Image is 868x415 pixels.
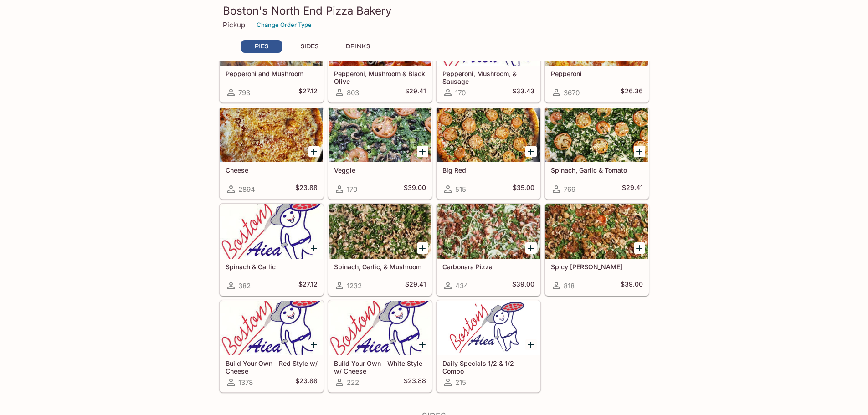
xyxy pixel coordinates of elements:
[455,88,466,97] span: 170
[220,204,323,259] div: Spinach & Garlic
[404,184,426,195] h5: $39.00
[226,263,318,271] h5: Spinach & Garlic
[455,282,468,290] span: 434
[404,377,426,388] h5: $23.88
[329,11,431,66] div: Pepperoni, Mushroom & Black Olive
[329,108,431,162] div: Veggie
[347,88,359,97] span: 803
[545,108,648,162] div: Spinach, Garlic & Tomato
[525,146,537,157] button: Add Big Red
[241,40,282,53] button: PIES
[417,242,428,254] button: Add Spinach, Garlic, & Mushroom
[545,204,648,259] div: Spicy Jenny
[545,11,648,66] div: Pepperoni
[622,184,643,195] h5: $29.41
[455,185,466,194] span: 515
[220,301,323,355] div: Build Your Own - Red Style w/ Cheese
[223,20,245,29] p: Pickup
[220,204,324,296] a: Spinach & Garlic382$27.12
[564,88,580,97] span: 3670
[295,184,318,195] h5: $23.88
[545,204,649,296] a: Spicy [PERSON_NAME]818$39.00
[347,185,357,194] span: 170
[298,87,318,98] h5: $27.12
[328,107,432,199] a: Veggie170$39.00
[334,263,426,271] h5: Spinach, Garlic, & Mushroom
[226,166,318,174] h5: Cheese
[634,146,645,157] button: Add Spinach, Garlic & Tomato
[551,263,643,271] h5: Spicy [PERSON_NAME]
[442,70,534,85] h5: Pepperoni, Mushroom, & Sausage
[417,146,428,157] button: Add Veggie
[308,339,320,350] button: Add Build Your Own - Red Style w/ Cheese
[220,300,324,392] a: Build Your Own - Red Style w/ Cheese1378$23.88
[525,339,537,350] button: Add Daily Specials 1/2 & 1/2 Combo
[295,377,318,388] h5: $23.88
[238,88,250,97] span: 793
[289,40,330,53] button: SIDES
[223,4,646,18] h3: Boston's North End Pizza Bakery
[634,242,645,254] button: Add Spicy Jenny
[442,263,534,271] h5: Carbonara Pizza
[405,87,426,98] h5: $29.41
[329,301,431,355] div: Build Your Own - White Style w/ Cheese
[347,378,359,387] span: 222
[437,108,540,162] div: Big Red
[564,185,575,194] span: 769
[512,87,534,98] h5: $33.43
[442,166,534,174] h5: Big Red
[238,378,253,387] span: 1378
[512,280,534,291] h5: $39.00
[334,359,426,374] h5: Build Your Own - White Style w/ Cheese
[437,301,540,355] div: Daily Specials 1/2 & 1/2 Combo
[308,146,320,157] button: Add Cheese
[551,166,643,174] h5: Spinach, Garlic & Tomato
[220,108,323,162] div: Cheese
[405,280,426,291] h5: $29.41
[347,282,362,290] span: 1232
[226,359,318,374] h5: Build Your Own - Red Style w/ Cheese
[545,107,649,199] a: Spinach, Garlic & Tomato769$29.41
[334,70,426,85] h5: Pepperoni, Mushroom & Black Olive
[328,300,432,392] a: Build Your Own - White Style w/ Cheese222$23.88
[551,70,643,77] h5: Pepperoni
[437,204,540,259] div: Carbonara Pizza
[437,300,540,392] a: Daily Specials 1/2 & 1/2 Combo215
[308,242,320,254] button: Add Spinach & Garlic
[513,184,534,195] h5: $35.00
[338,40,379,53] button: DRINKS
[252,18,316,32] button: Change Order Type
[238,282,251,290] span: 382
[437,107,540,199] a: Big Red515$35.00
[442,359,534,374] h5: Daily Specials 1/2 & 1/2 Combo
[238,185,255,194] span: 2894
[417,339,428,350] button: Add Build Your Own - White Style w/ Cheese
[437,204,540,296] a: Carbonara Pizza434$39.00
[621,87,643,98] h5: $26.36
[220,11,323,66] div: Pepperoni and Mushroom
[298,280,318,291] h5: $27.12
[328,204,432,296] a: Spinach, Garlic, & Mushroom1232$29.41
[455,378,466,387] span: 215
[226,70,318,77] h5: Pepperoni and Mushroom
[525,242,537,254] button: Add Carbonara Pizza
[564,282,575,290] span: 818
[329,204,431,259] div: Spinach, Garlic, & Mushroom
[437,11,540,66] div: Pepperoni, Mushroom, & Sausage
[334,166,426,174] h5: Veggie
[220,107,324,199] a: Cheese2894$23.88
[621,280,643,291] h5: $39.00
